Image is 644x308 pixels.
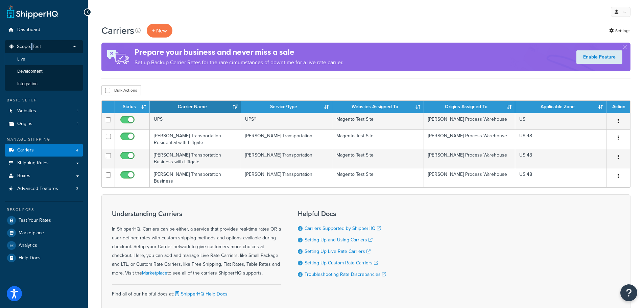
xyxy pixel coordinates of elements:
[5,65,83,78] li: Development
[17,173,30,179] span: Boxes
[332,168,424,187] td: Magento Test Site
[5,207,83,213] div: Resources
[19,255,41,261] span: Help Docs
[174,290,228,298] a: ShipperHQ Help Docs
[17,147,34,153] span: Carriers
[424,149,515,168] td: [PERSON_NAME] Process Warehouse
[241,149,332,168] td: [PERSON_NAME] Transportation
[101,43,135,71] img: ad-rules-rateshop-fe6ec290ccb7230408bd80ed9643f0289d75e0ffd9eb532fc0e269fcd187b520.png
[332,149,424,168] td: Magento Test Site
[241,101,332,113] th: Service/Type: activate to sort column ascending
[5,239,83,252] a: Analytics
[135,58,343,67] p: Set up Backup Carrier Rates for the rare circumstances of downtime for a live rate carrier.
[5,183,83,195] a: Advanced Features 3
[5,183,83,195] li: Advanced Features
[5,227,83,239] a: Marketplace
[424,168,515,187] td: [PERSON_NAME] Process Warehouse
[5,144,83,157] a: Carriers 4
[147,24,172,38] button: + New
[305,248,371,255] a: Setting Up Live Rate Carriers
[101,85,141,95] button: Bulk Actions
[5,78,83,90] li: Integration
[298,210,386,217] h3: Helpful Docs
[576,50,622,64] a: Enable Feature
[5,105,83,117] li: Websites
[77,121,78,127] span: 1
[515,113,606,129] td: US
[19,243,37,248] span: Analytics
[17,121,32,127] span: Origins
[515,149,606,168] td: US 48
[332,113,424,129] td: Magento Test Site
[76,186,78,192] span: 3
[17,27,40,33] span: Dashboard
[76,147,78,153] span: 4
[77,108,78,114] span: 1
[112,210,281,278] div: In ShipperHQ, Carriers can be either, a service that provides real-time rates OR a user-defined r...
[332,129,424,149] td: Magento Test Site
[17,69,43,74] span: Development
[5,24,83,36] a: Dashboard
[424,101,515,113] th: Origins Assigned To: activate to sort column ascending
[150,149,241,168] td: [PERSON_NAME] Transportation Business with Liftgate
[101,24,134,37] h1: Carriers
[241,168,332,187] td: [PERSON_NAME] Transportation
[5,252,83,264] a: Help Docs
[19,230,44,236] span: Marketplace
[5,144,83,157] li: Carriers
[515,101,606,113] th: Applicable Zone: activate to sort column ascending
[5,214,83,227] a: Test Your Rates
[5,118,83,130] li: Origins
[305,271,386,278] a: Troubleshooting Rate Discrepancies
[115,101,150,113] th: Status: activate to sort column ascending
[515,129,606,149] td: US 48
[241,129,332,149] td: [PERSON_NAME] Transportation
[17,56,25,62] span: Live
[135,47,343,58] h4: Prepare your business and never miss a sale
[305,225,381,232] a: Carriers Supported by ShipperHQ
[150,129,241,149] td: [PERSON_NAME] Transportation Residential with Liftgate
[424,113,515,129] td: [PERSON_NAME] Process Warehouse
[150,101,241,113] th: Carrier Name: activate to sort column ascending
[305,259,378,266] a: Setting Up Custom Rate Carriers
[17,186,58,192] span: Advanced Features
[609,26,630,35] a: Settings
[5,137,83,142] div: Manage Shipping
[17,44,41,50] span: Scope: Test
[332,101,424,113] th: Websites Assigned To: activate to sort column ascending
[150,113,241,129] td: UPS
[19,218,51,223] span: Test Your Rates
[241,113,332,129] td: UPS®
[606,101,630,113] th: Action
[5,170,83,182] a: Boxes
[5,157,83,169] a: Shipping Rules
[142,269,167,277] a: Marketplace
[112,210,281,217] h3: Understanding Carriers
[150,168,241,187] td: [PERSON_NAME] Transportation Business
[7,5,58,19] a: ShipperHQ Home
[5,53,83,66] li: Live
[515,168,606,187] td: US 48
[5,105,83,117] a: Websites 1
[112,284,281,299] div: Find all of our helpful docs at:
[620,284,637,301] button: Open Resource Center
[305,236,373,243] a: Setting Up and Using Carriers
[17,160,49,166] span: Shipping Rules
[17,81,38,87] span: Integration
[17,108,36,114] span: Websites
[5,97,83,103] div: Basic Setup
[424,129,515,149] td: [PERSON_NAME] Process Warehouse
[5,118,83,130] a: Origins 1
